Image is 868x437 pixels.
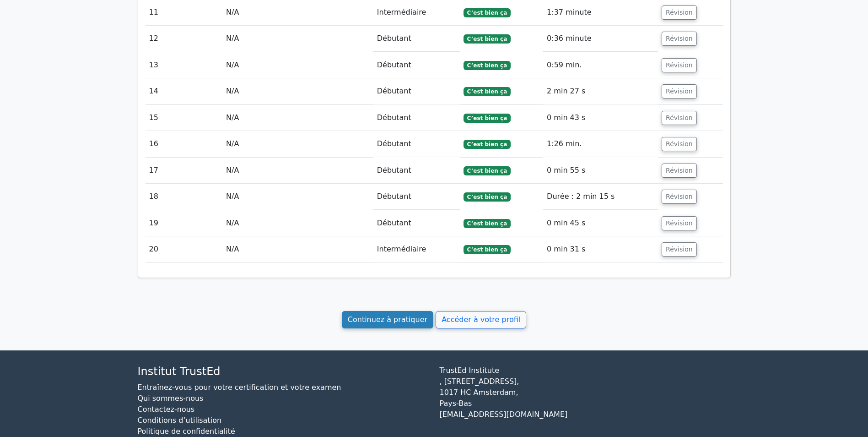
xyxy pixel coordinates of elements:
button: Révision [662,164,697,178]
td: N/A [222,26,373,52]
span: C’est bien ça [464,219,511,228]
a: Accéder à votre profil [436,311,526,328]
td: 15 [146,105,223,131]
button: Révision [662,242,697,257]
span: C’est bien ça [464,87,511,96]
span: C’est bien ça [464,245,511,254]
a: Conditions d’utilisation [138,416,222,425]
span: C’est bien ça [464,192,511,202]
a: Entraînez-vous pour votre certification et votre examen [138,383,341,392]
button: Révision [662,58,697,72]
td: 18 [146,184,223,210]
button: Révision [662,5,697,20]
a: Politique de confidentialité [138,427,235,436]
a: Qui sommes-nous [138,394,204,403]
span: C’est bien ça [464,8,511,17]
td: N/A [222,158,373,184]
td: 2 min 27 s [543,78,658,104]
td: Débutant [373,210,460,236]
span: C’est bien ça [464,61,511,70]
button: Révision [662,111,697,125]
td: N/A [222,105,373,131]
td: Débutant [373,78,460,104]
td: 19 [146,210,223,236]
td: 20 [146,236,223,262]
span: C’est bien ça [464,140,511,149]
td: Débutant [373,26,460,52]
td: 0 min 43 s [543,105,658,131]
td: 17 [146,158,223,184]
td: N/A [222,131,373,157]
td: 14 [146,78,223,104]
td: N/A [222,210,373,236]
span: C’est bien ça [464,114,511,123]
td: Intermédiaire [373,236,460,262]
td: Durée : 2 min 15 s [543,184,658,210]
span: C’est bien ça [464,166,511,175]
td: Débutant [373,131,460,157]
td: N/A [222,78,373,104]
td: N/A [222,236,373,262]
td: Débutant [373,52,460,78]
td: 0:36 minute [543,26,658,52]
button: Révision [662,216,697,230]
td: Débutant [373,105,460,131]
h4: Institut TrustEd [138,365,429,378]
td: 1:26 min. [543,131,658,157]
a: Continuez à pratiquer [342,311,433,328]
td: 12 [146,26,223,52]
td: 0 min 31 s [543,236,658,262]
button: Révision [662,84,697,98]
a: Contactez-nous [138,405,195,414]
td: Débutant [373,184,460,210]
td: Débutant [373,158,460,184]
td: N/A [222,52,373,78]
td: 0:59 min. [543,52,658,78]
button: Révision [662,137,697,151]
td: 0 min 55 s [543,158,658,184]
td: 16 [146,131,223,157]
td: 13 [146,52,223,78]
button: Révision [662,32,697,46]
span: C’est bien ça [464,34,511,44]
button: Révision [662,190,697,204]
td: N/A [222,184,373,210]
td: 0 min 45 s [543,210,658,236]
